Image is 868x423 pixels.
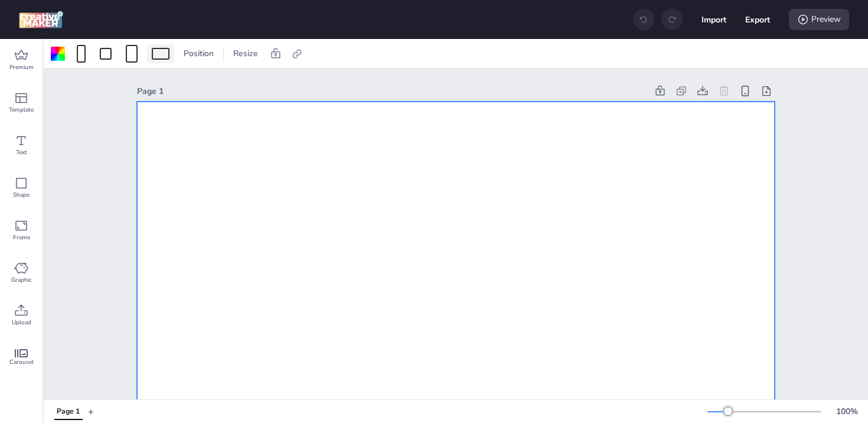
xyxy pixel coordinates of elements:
span: Position [181,47,216,60]
span: Upload [12,318,31,327]
span: Template [9,105,34,115]
span: Text [16,148,27,157]
button: Import [701,7,726,32]
div: Page 1 [57,406,80,417]
div: Tabs [48,401,88,422]
span: Resize [231,47,260,60]
span: Frame [13,233,30,242]
button: Export [745,7,770,32]
img: logo Creative Maker [19,11,63,28]
span: Carousel [9,357,34,367]
span: Graphic [11,275,32,285]
button: + [88,401,94,422]
div: Preview [789,9,849,30]
div: Page 1 [137,85,647,97]
div: 100 % [833,405,861,418]
span: Premium [9,63,34,72]
span: Shape [13,190,30,200]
